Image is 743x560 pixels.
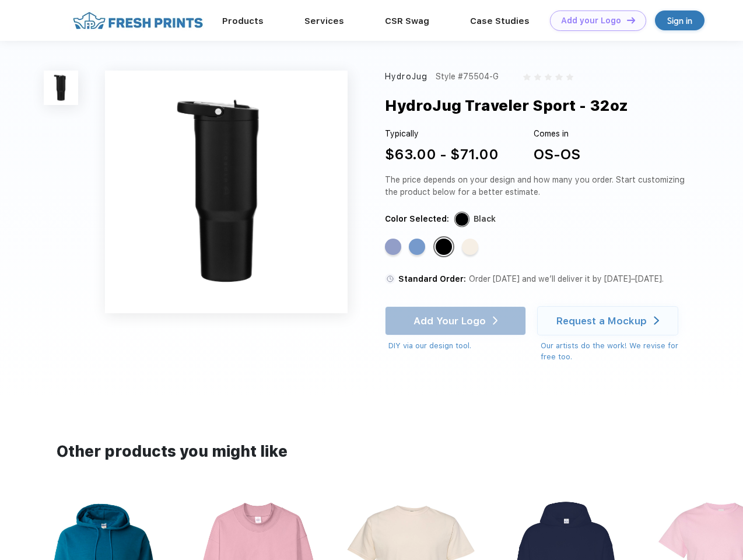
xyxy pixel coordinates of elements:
div: Color Selected: [385,213,449,225]
div: Black [474,213,496,225]
img: standard order [385,274,395,284]
img: DT [627,17,635,23]
div: Request a Mockup [556,315,647,327]
img: white arrow [654,316,659,325]
div: DIY via our design tool. [388,340,526,352]
span: Standard Order: [398,274,466,283]
div: Sign in [667,14,692,27]
div: HydroJug [385,71,427,83]
div: Other products you might like [57,440,686,463]
div: Peri [385,239,401,255]
img: gray_star.svg [534,73,541,80]
img: gray_star.svg [566,73,573,80]
div: Light Blue [409,239,425,255]
span: Order [DATE] and we’ll deliver it by [DATE]–[DATE]. [469,274,664,283]
img: gray_star.svg [555,73,562,80]
div: Typically [385,128,499,140]
div: Cream [462,239,478,255]
div: HydroJug Traveler Sport - 32oz [385,94,628,117]
img: func=resize&h=640 [105,71,348,313]
img: gray_star.svg [545,73,552,80]
img: gray_star.svg [523,73,530,80]
a: Products [222,16,264,26]
div: The price depends on your design and how many you order. Start customizing the product below for ... [385,174,689,198]
a: Sign in [655,10,705,30]
div: $63.00 - $71.00 [385,144,499,165]
div: Style #75504-G [436,71,499,83]
div: Our artists do the work! We revise for free too. [541,340,689,363]
div: Add your Logo [561,16,621,26]
img: fo%20logo%202.webp [69,10,206,31]
div: Comes in [534,128,580,140]
div: OS-OS [534,144,580,165]
img: func=resize&h=100 [44,71,78,105]
div: Black [436,239,452,255]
